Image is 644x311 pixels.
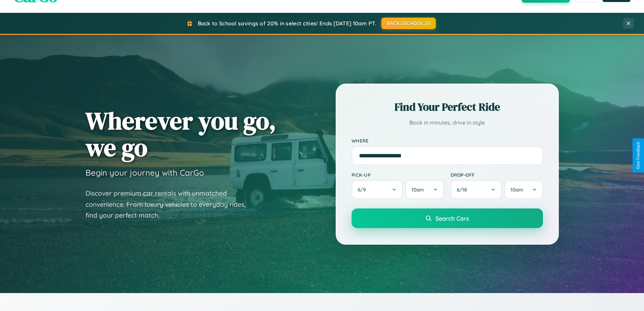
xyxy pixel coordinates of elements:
span: 10am [411,186,424,193]
p: Book in minutes, drive in style [352,118,543,128]
label: Pick-up [352,172,444,178]
label: Where [352,138,543,143]
span: Back to School savings of 20% in select cities! Ends [DATE] 10am PT. [198,20,376,27]
button: 10am [405,180,444,199]
p: Discover premium car rentals with unmatched convenience. From luxury vehicles to everyday rides, ... [86,188,255,221]
label: Drop-off [451,172,543,178]
button: 6/18 [451,180,502,199]
button: 10am [504,180,543,199]
span: 6 / 18 [457,186,470,193]
button: 6/9 [352,180,403,199]
div: Give Feedback [636,142,641,169]
span: 10am [510,186,523,193]
button: Search Cars [352,208,543,228]
span: 6 / 9 [358,186,369,193]
h2: Find Your Perfect Ride [352,99,543,114]
h1: Wherever you go, we go [86,107,276,161]
span: Search Cars [435,215,469,222]
button: BACK2SCHOOL20 [381,18,436,29]
h3: Begin your journey with CarGo [86,168,204,178]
